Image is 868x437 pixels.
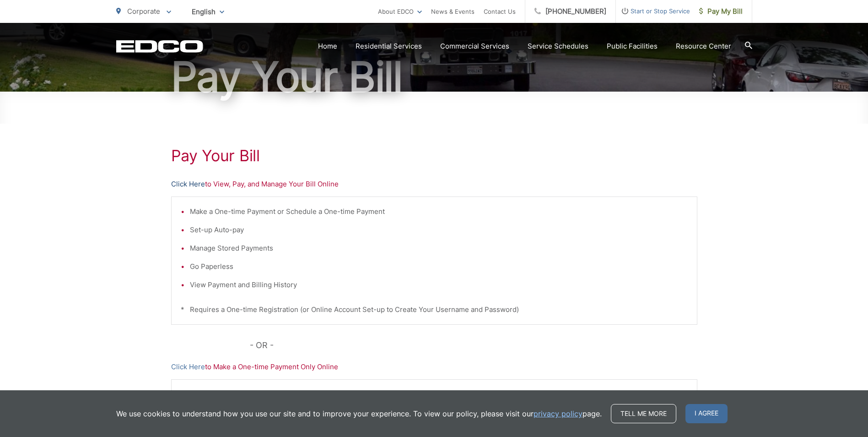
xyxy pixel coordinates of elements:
[116,54,752,100] h1: Pay Your Bill
[190,206,688,217] li: Make a One-time Payment or Schedule a One-time Payment
[699,6,743,17] span: Pay My Bill
[171,361,205,372] a: Click Here
[318,41,337,52] a: Home
[116,408,602,419] p: We use cookies to understand how you use our site and to improve your experience. To view our pol...
[171,147,697,165] h1: Pay Your Bill
[440,41,509,52] a: Commercial Services
[190,224,688,235] li: Set-up Auto-pay
[534,408,582,419] a: privacy policy
[116,40,203,53] a: EDCD logo. Return to the homepage.
[127,7,160,16] span: Corporate
[171,361,697,372] p: to Make a One-time Payment Only Online
[676,41,731,52] a: Resource Center
[611,404,676,423] a: Tell me more
[528,41,588,52] a: Service Schedules
[171,179,697,190] p: to View, Pay, and Manage Your Bill Online
[484,6,516,17] a: Contact Us
[185,4,231,20] span: English
[431,6,474,17] a: News & Events
[190,243,688,254] li: Manage Stored Payments
[607,41,658,52] a: Public Facilities
[190,261,688,272] li: Go Paperless
[378,6,422,17] a: About EDCO
[190,279,688,290] li: View Payment and Billing History
[171,179,205,190] a: Click Here
[685,404,728,423] span: I agree
[190,389,688,400] li: Make a One-time Payment Only
[356,41,422,52] a: Residential Services
[181,304,688,315] p: * Requires a One-time Registration (or Online Account Set-up to Create Your Username and Password)
[250,339,697,352] p: - OR -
